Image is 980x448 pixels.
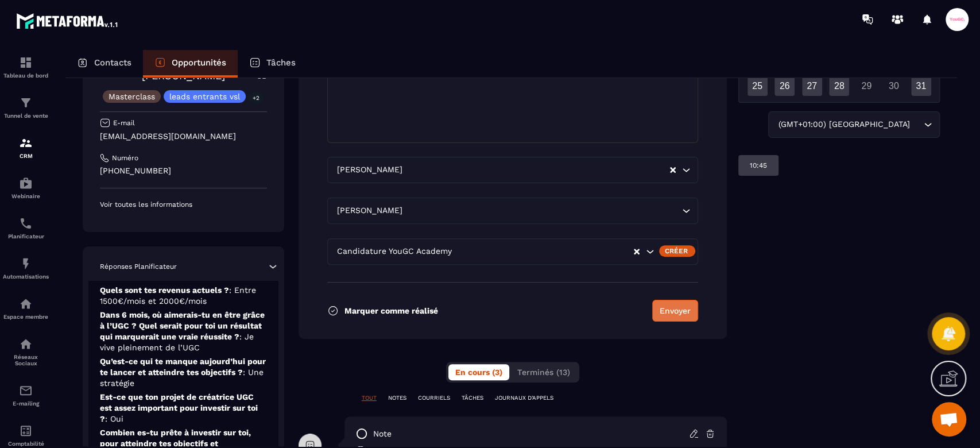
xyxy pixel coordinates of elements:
p: 10:45 [750,161,767,170]
img: automations [19,176,33,190]
button: En cours (3) [448,364,509,380]
p: Webinaire [3,193,49,199]
span: [PERSON_NAME] [335,164,405,176]
div: Search for option [327,238,699,265]
span: Terminés (13) [517,368,570,377]
a: social-networksocial-networkRéseaux Sociaux [3,329,49,375]
p: CRM [3,153,49,159]
button: Clear Selected [670,166,676,175]
p: Qu’est-ce qui te manque aujourd’hui pour te lancer et atteindre tes objectifs ? [100,356,267,389]
p: Comptabilité [3,441,49,447]
p: COURRIELS [418,394,450,402]
img: formation [19,56,33,69]
p: NOTES [388,394,406,402]
p: Dans 6 mois, où aimerais-tu en être grâce à l’UGC ? Quel serait pour toi un résultat qui marquera... [100,310,267,353]
a: formationformationTunnel de vente [3,87,49,128]
a: Ouvrir le chat [932,402,966,437]
input: Search for option [405,204,680,217]
span: (GMT+01:00) [GEOGRAPHIC_DATA] [776,118,912,131]
img: accountant [19,424,33,438]
p: Espace membre [3,314,49,320]
p: Est-ce que ton projet de créatrice UGC est assez important pour investir sur toi ? [100,392,267,424]
input: Search for option [455,245,633,258]
p: Tâches [266,57,296,68]
a: automationsautomationsWebinaire [3,168,49,208]
p: TOUT [362,394,377,402]
p: E-mailing [3,400,49,407]
div: Search for option [327,198,699,224]
p: note [373,428,392,439]
img: email [19,384,33,397]
img: automations [19,297,33,311]
p: E-mail [113,118,135,128]
a: emailemailE-mailing [3,375,49,415]
img: formation [19,136,33,150]
a: Tâches [238,50,307,78]
span: : Oui [105,414,123,423]
a: automationsautomationsEspace membre [3,288,49,329]
div: Créer [659,245,695,257]
p: Contacts [94,57,131,68]
p: Planificateur [3,233,49,240]
div: 27 [802,76,822,96]
img: formation [19,96,33,110]
span: [PERSON_NAME] [335,204,405,217]
p: Automatisations [3,273,49,280]
button: Terminés (13) [510,364,577,380]
div: 30 [884,76,904,96]
span: En cours (3) [455,368,502,377]
img: automations [19,257,33,271]
button: Clear Selected [634,248,640,256]
p: Réponses Planificateur [100,262,177,271]
img: social-network [19,337,33,351]
button: Envoyer [652,300,698,322]
a: Contacts [65,50,143,78]
p: Masterclass [109,92,155,101]
p: Opportunités [172,57,226,68]
div: 29 [857,76,877,96]
img: logo [16,10,119,31]
p: TÂCHES [462,394,483,402]
input: Search for option [912,118,921,131]
p: Tableau de bord [3,72,49,79]
input: Search for option [405,164,669,176]
div: Search for option [327,157,699,183]
a: schedulerschedulerPlanificateur [3,208,49,248]
div: 28 [829,76,849,96]
span: Candidature YouGC Academy [335,245,455,258]
a: automationsautomationsAutomatisations [3,248,49,288]
p: Voir toutes les informations [100,200,267,209]
div: 26 [774,76,795,96]
p: Marquer comme réalisé [344,306,438,315]
a: formationformationTableau de bord [3,47,49,87]
p: +2 [249,92,264,104]
p: Quels sont tes revenus actuels ? [100,285,267,307]
a: Opportunités [143,50,238,78]
p: [EMAIL_ADDRESS][DOMAIN_NAME] [100,131,267,142]
p: leads entrants vsl [169,92,240,101]
a: formationformationCRM [3,128,49,168]
div: 31 [911,76,931,96]
div: Search for option [768,111,940,138]
p: Réseaux Sociaux [3,354,49,366]
p: Numéro [112,153,138,163]
img: scheduler [19,217,33,230]
div: 25 [747,76,768,96]
p: JOURNAUX D'APPELS [495,394,553,402]
p: [PHONE_NUMBER] [100,165,267,176]
p: Tunnel de vente [3,113,49,119]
